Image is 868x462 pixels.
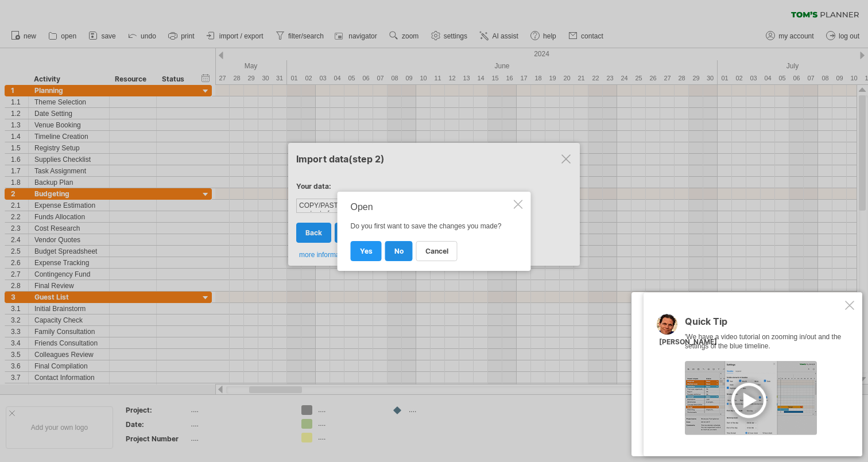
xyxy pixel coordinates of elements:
div: 'We have a video tutorial on zooming in/out and the settings of the blue timeline. [685,317,843,435]
a: cancel [416,241,458,261]
div: [PERSON_NAME] [659,337,717,347]
span: yes [360,247,373,255]
div: Quick Tip [685,317,843,332]
span: no [394,247,404,255]
div: Open [351,202,511,212]
span: cancel [425,247,448,255]
a: yes [351,241,382,261]
div: Do you first want to save the changes you made? [351,202,511,261]
a: no [385,241,413,261]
